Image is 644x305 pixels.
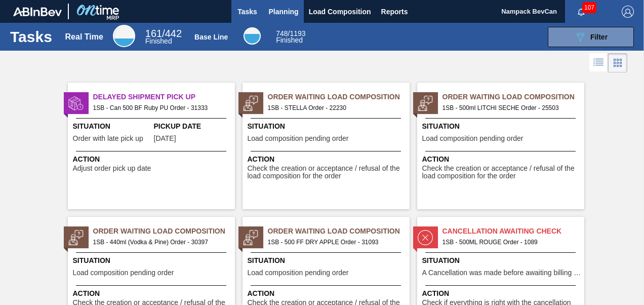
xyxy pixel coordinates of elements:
[145,29,182,45] div: Real Time
[276,36,303,44] span: Finished
[422,255,582,266] span: Situation
[154,135,176,142] span: 09/04/2025
[73,135,143,142] span: Order with late pick up
[589,53,608,72] div: List Vision
[93,92,235,102] span: Delayed Shipment Pick Up
[269,6,299,18] span: Planning
[422,154,582,165] span: Action
[622,6,634,18] img: Logout
[268,102,401,113] span: 1SB - STELLA Order - 22230
[145,37,172,45] span: Finished
[276,30,305,44] div: Base Line
[442,92,584,102] span: Order Waiting Load Composition
[608,53,627,72] div: Card Vision
[565,5,597,19] button: Notifications
[418,230,433,245] img: status
[154,121,232,132] span: Pickup Date
[93,237,227,248] span: 1SB - 440ml (Vodka & Pine) Order - 30397
[93,102,227,113] span: 1SB - Can 500 BF Ruby PU Order - 31333
[248,269,349,277] span: Load composition pending order
[268,237,401,248] span: 1SB - 500 FF DRY APPLE Order - 31093
[418,96,433,111] img: status
[590,33,608,41] span: Filter
[73,288,232,299] span: Action
[442,102,576,113] span: 1SB - 500ml LITCHI SECHE Order - 25503
[244,27,261,45] div: Base Line
[13,7,62,16] img: TNhmsLtSVTkK8tSr43FrP2fwEKptu5GPRR3wAAAABJRU5ErkJggg==
[194,33,228,41] div: Base Line
[113,25,135,47] div: Real Time
[93,226,235,237] span: Order Waiting Load Composition
[243,230,258,245] img: status
[276,29,288,37] span: 748
[248,288,407,299] span: Action
[145,28,182,39] span: / 442
[248,165,407,180] span: Check the creation or acceptance / refusal of the load composition for the order
[73,121,151,132] span: Situation
[422,269,582,277] span: A Cancellation was made before awaiting billing stage
[145,28,162,39] span: 161
[73,255,232,266] span: Situation
[73,269,174,277] span: Load composition pending order
[442,226,584,237] span: Cancellation Awaiting Check
[68,96,84,111] img: status
[248,121,407,132] span: Situation
[422,135,524,142] span: Load composition pending order
[268,92,410,102] span: Order Waiting Load Composition
[309,6,371,18] span: Load Composition
[236,6,259,18] span: Tasks
[65,32,103,42] div: Real Time
[73,165,151,172] span: Adjust order pick up date
[268,226,410,237] span: Order Waiting Load Composition
[10,31,52,43] h1: Tasks
[248,135,349,142] span: Load composition pending order
[582,2,596,13] span: 107
[422,288,582,299] span: Action
[276,29,305,37] span: / 1193
[422,165,582,180] span: Check the creation or acceptance / refusal of the load composition for the order
[243,96,258,111] img: status
[381,6,408,18] span: Reports
[73,154,232,165] span: Action
[248,154,407,165] span: Action
[68,230,84,245] img: status
[248,255,407,266] span: Situation
[422,121,582,132] span: Situation
[548,27,634,47] button: Filter
[442,237,576,248] span: 1SB - 500ML ROUGE Order - 1089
